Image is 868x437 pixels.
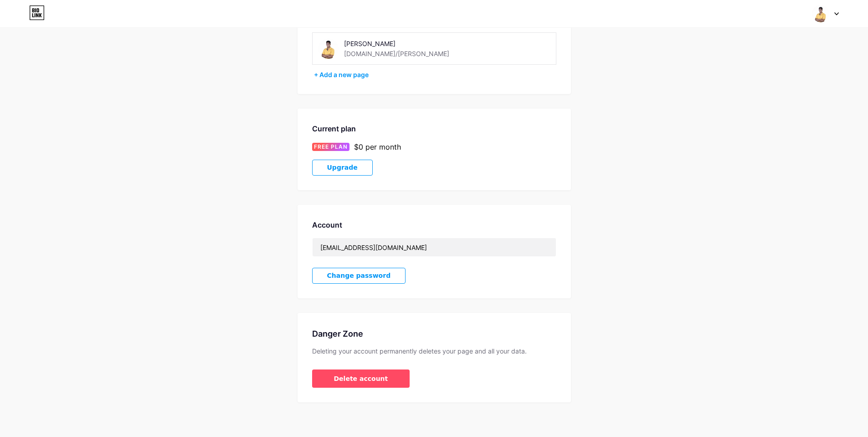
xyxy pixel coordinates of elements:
[344,39,473,48] div: [PERSON_NAME]
[313,238,556,256] input: Email
[312,219,556,230] div: Account
[312,160,373,176] button: Upgrade
[354,141,401,152] div: $0 per month
[312,347,556,355] div: Deleting your account permanently deletes your page and all your data.
[314,143,348,151] span: FREE PLAN
[344,49,449,58] div: [DOMAIN_NAME]/[PERSON_NAME]
[312,328,556,340] div: Danger Zone
[312,268,406,284] button: Change password
[327,272,391,280] span: Change password
[318,38,339,59] img: tony
[314,70,556,79] div: + Add a new page
[327,164,358,172] span: Upgrade
[312,123,556,134] div: Current plan
[312,369,410,388] button: Delete account
[812,5,829,22] img: tony
[334,374,388,384] span: Delete account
